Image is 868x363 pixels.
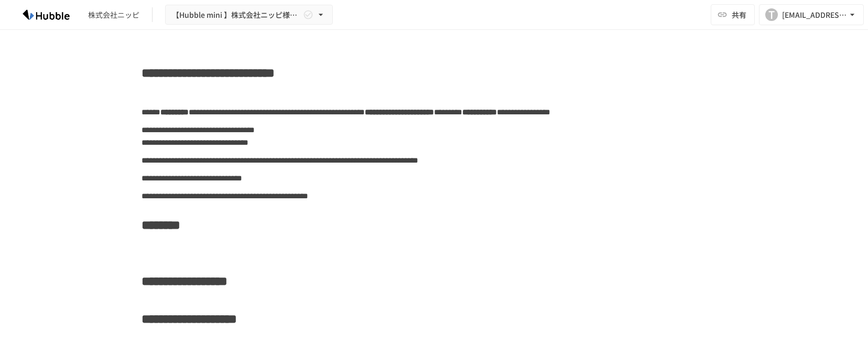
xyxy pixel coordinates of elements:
div: T [765,8,778,21]
button: T[EMAIL_ADDRESS][DOMAIN_NAME] [759,4,864,25]
button: 共有 [711,4,755,25]
span: 共有 [732,9,746,20]
span: 【Hubble mini 】株式会社ニッピ様×Hubble miniトライアル導入資料 [172,8,301,22]
img: HzDRNkGCf7KYO4GfwKnzITak6oVsp5RHeZBEM1dQFiQ [13,6,80,23]
div: 株式会社ニッピ [88,9,139,20]
button: 【Hubble mini 】株式会社ニッピ様×Hubble miniトライアル導入資料 [165,5,333,25]
div: [EMAIL_ADDRESS][DOMAIN_NAME] [782,8,847,22]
